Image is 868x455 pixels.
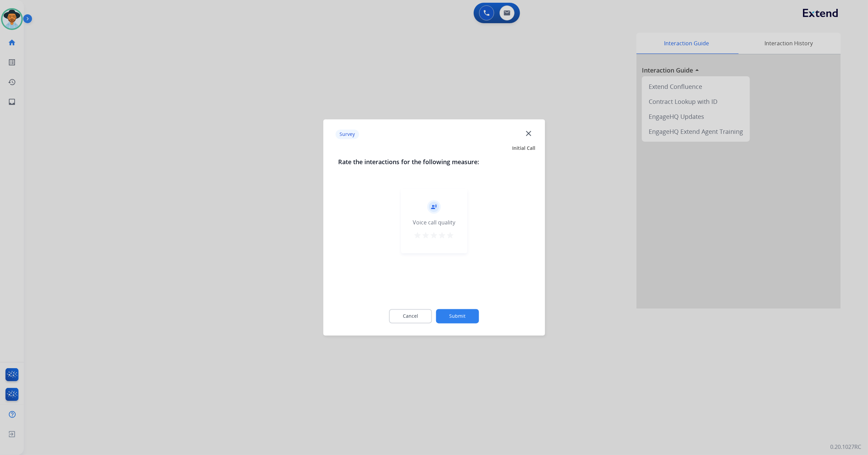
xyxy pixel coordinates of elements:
p: 0.20.1027RC [830,443,861,451]
button: Cancel [389,309,432,324]
mat-icon: star [430,232,438,240]
mat-icon: star [446,232,455,240]
mat-icon: record_voice_over [431,204,437,210]
div: Voice call quality [413,219,455,227]
mat-icon: close [524,129,533,138]
p: Survey [335,129,359,139]
button: Submit [436,309,479,324]
span: Initial Call [512,145,535,152]
mat-icon: star [422,232,430,240]
h3: Rate the interactions for the following measure: [338,157,530,167]
mat-icon: star [438,232,446,240]
mat-icon: star [414,232,422,240]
